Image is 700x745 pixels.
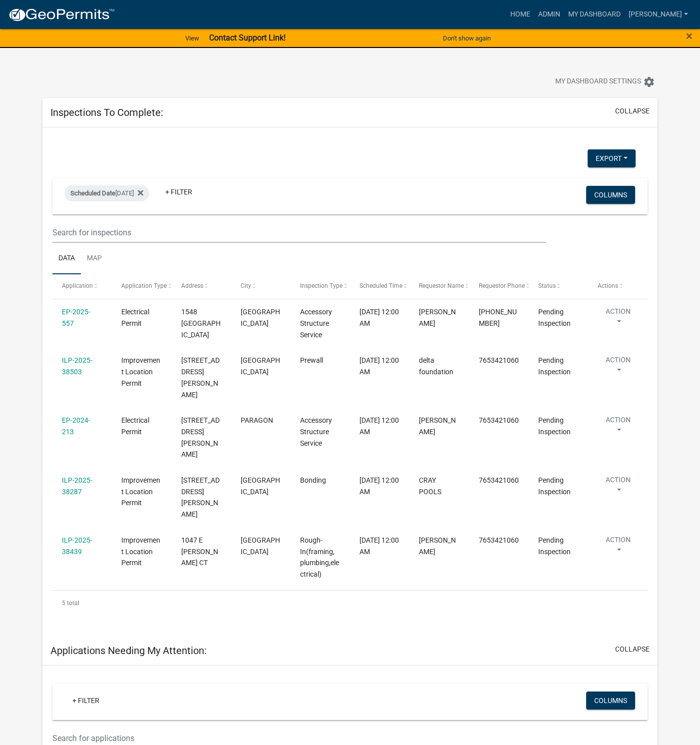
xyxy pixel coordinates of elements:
[598,355,639,380] button: Action
[157,183,200,201] a: + Filter
[419,536,456,556] span: DAVID DALLAS
[359,308,399,327] span: 09/16/2025, 12:00 AM
[231,274,291,298] datatable-header-cell: City
[62,282,93,289] span: Application
[121,282,167,289] span: Application Type
[181,282,203,289] span: Address
[359,476,399,496] span: 09/16/2025, 12:00 AM
[479,308,517,327] span: 317-373-1314
[588,274,648,298] datatable-header-cell: Actions
[538,308,571,327] span: Pending Inspection
[209,33,286,42] strong: Contact Support Link!
[181,416,220,458] span: 3100 N CALDWELL RD
[359,356,399,376] span: 09/16/2025, 12:00 AM
[300,308,332,339] span: Accessory Structure Service
[121,308,149,327] span: Electrical Permit
[359,282,402,289] span: Scheduled Time
[81,243,108,275] a: Map
[359,416,399,436] span: 09/16/2025, 12:00 AM
[291,274,350,298] datatable-header-cell: Inspection Type
[439,30,495,46] button: Don't show again
[121,356,160,387] span: Improvement Location Permit
[300,282,343,289] span: Inspection Type
[300,356,323,364] span: Prewall
[181,30,203,46] a: View
[479,476,519,484] span: 7653421060
[598,535,639,560] button: Action
[479,282,525,289] span: Requestor Phone
[564,5,625,24] a: My Dashboard
[300,476,326,484] span: Bonding
[300,416,332,447] span: Accessory Structure Service
[181,356,220,398] span: 12831 N MCCRACKEN CREEK DR
[62,536,92,556] a: ILP-2025-38439
[181,308,221,339] span: 1548 INVERNESS FARMS RD
[598,282,618,289] span: Actions
[241,416,273,424] span: PARAGON
[538,536,571,556] span: Pending Inspection
[547,72,663,91] button: My Dashboard Settingssettings
[588,149,636,167] button: Export
[686,29,693,43] span: ×
[529,274,588,298] datatable-header-cell: Status
[52,591,648,616] div: 5 total
[615,106,650,116] button: collapse
[643,76,655,88] i: settings
[598,306,639,331] button: Action
[62,476,92,496] a: ILP-2025-38287
[121,416,149,436] span: Electrical Permit
[419,476,441,496] span: CRAY POOLS
[42,127,658,636] div: collapse
[586,186,635,204] button: Columns
[534,5,564,24] a: Admin
[598,475,639,500] button: Action
[62,308,90,327] a: EP-2025-557
[419,416,456,436] span: John
[70,189,115,197] span: Scheduled Date
[300,536,339,578] span: Rough-In(framing, plumbing,electrical)
[181,536,218,567] span: 1047 E WOODALL CT
[419,282,464,289] span: Requestor Name
[419,356,453,376] span: delta foundation
[469,274,528,298] datatable-header-cell: Requestor Phone
[241,476,280,496] span: MOORESVILLE
[64,185,149,201] div: [DATE]
[598,415,639,440] button: Action
[350,274,409,298] datatable-header-cell: Scheduled Time
[538,282,556,289] span: Status
[171,274,231,298] datatable-header-cell: Address
[62,416,90,436] a: EP-2024-213
[625,5,692,24] a: [PERSON_NAME]
[241,356,280,376] span: MOORESVILLE
[409,274,469,298] datatable-header-cell: Requestor Name
[479,356,519,364] span: 7653421060
[419,308,456,327] span: Patrick Koons
[686,30,693,42] button: Close
[181,476,220,518] span: 12261 N BINGHAM RD
[538,476,571,496] span: Pending Inspection
[479,416,519,424] span: 7653421060
[241,308,280,327] span: MARTINSVILLE
[615,644,650,655] button: collapse
[586,692,635,710] button: Columns
[359,536,399,556] span: 09/16/2025, 12:00 AM
[479,536,519,544] span: 7653421060
[506,5,534,24] a: Home
[121,476,160,507] span: Improvement Location Permit
[62,356,92,376] a: ILP-2025-38503
[112,274,171,298] datatable-header-cell: Application Type
[241,536,280,556] span: MARTINSVILLE
[538,416,571,436] span: Pending Inspection
[121,536,160,567] span: Improvement Location Permit
[241,282,251,289] span: City
[538,356,571,376] span: Pending Inspection
[64,692,107,710] a: + Filter
[50,645,207,657] h5: Applications Needing My Attention:
[555,76,641,88] span: My Dashboard Settings
[52,274,112,298] datatable-header-cell: Application
[52,243,81,275] a: Data
[50,106,163,118] h5: Inspections To Complete:
[52,222,546,243] input: Search for inspections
